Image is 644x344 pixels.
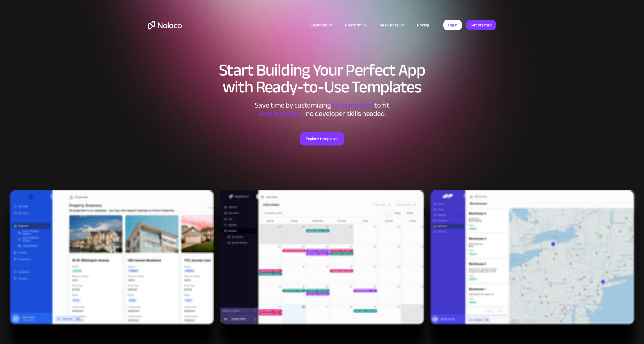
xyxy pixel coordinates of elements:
div: Platform [338,21,373,29]
div: Resources [380,21,399,29]
a: Explore templates [300,132,344,145]
span: our templates [331,98,373,112]
a: Pricing [410,21,436,29]
a: home [148,21,182,29]
div: Solutions [310,21,327,29]
span: your business [258,107,299,120]
a: Login [443,20,462,30]
h1: Start Building Your Perfect App with Ready-to-Use Templates [148,62,496,95]
div: Resources [373,21,410,29]
div: Save time by customizing to fit ‍ —no developer skills needed. [238,101,406,118]
a: Get started [466,20,496,30]
div: Platform [345,21,361,29]
div: Solutions [303,21,338,29]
